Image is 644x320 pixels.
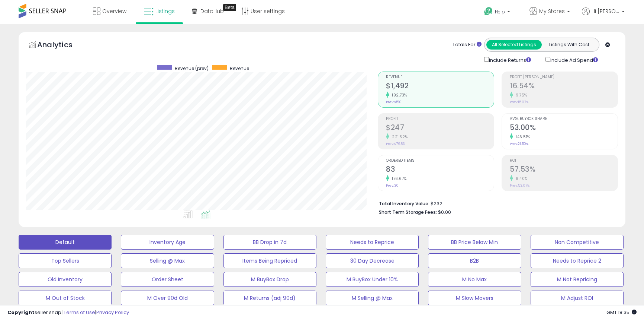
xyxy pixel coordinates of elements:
h2: 16.54% [510,82,618,92]
button: Default [19,235,112,250]
button: Old Inventory [19,272,112,287]
i: Get Help [484,7,493,16]
span: Revenue [230,65,249,72]
button: B2B [428,253,521,268]
strong: Copyright [7,309,35,316]
span: Overview [102,7,126,15]
span: Hi [PERSON_NAME] [592,7,619,15]
h2: 83 [386,165,494,175]
small: Prev: $510 [386,100,402,104]
button: M Selling @ Max [326,291,419,305]
li: $232 [379,199,612,207]
div: Include Returns [479,56,540,64]
button: Items Being Repriced [223,253,316,268]
small: 176.67% [389,176,407,181]
button: Top Sellers [19,253,112,268]
small: Prev: 53.07% [510,183,529,188]
span: My Stores [539,7,565,15]
h2: 53.00% [510,123,618,133]
span: ROI [510,159,618,163]
a: Privacy Policy [96,309,129,316]
small: 146.51% [513,134,530,140]
span: Profit [386,117,494,121]
button: Inventory Age [121,235,214,250]
small: 221.32% [389,134,408,140]
div: Tooltip anchor [223,4,236,11]
span: Ordered Items [386,159,494,163]
a: Help [478,1,518,24]
small: 192.73% [389,92,407,98]
small: 9.75% [513,92,527,98]
span: DataHub [200,7,224,15]
span: Help [495,9,505,15]
button: Listings With Cost [541,40,597,50]
small: Prev: 30 [386,183,399,188]
button: M Slow Movers [428,291,521,305]
button: BB Price Below Min [428,235,521,250]
a: Hi [PERSON_NAME] [582,7,625,24]
span: 2025-09-9 18:35 GMT [606,309,637,316]
span: Avg. Buybox Share [510,117,618,121]
button: Selling @ Max [121,253,214,268]
div: Include Ad Spend [540,56,610,64]
a: Terms of Use [64,309,95,316]
button: M BuyBox Under 10% [326,272,419,287]
button: M Returns (adj 90d) [223,291,316,305]
h2: $1,492 [386,82,494,92]
button: M Not Repricing [531,272,624,287]
h2: $247 [386,123,494,133]
button: Needs to Reprice 2 [531,253,624,268]
b: Short Term Storage Fees: [379,209,437,215]
div: Totals For [453,41,482,48]
button: All Selected Listings [486,40,542,50]
span: Profit [PERSON_NAME] [510,75,618,79]
span: Listings [155,7,175,15]
button: 30 Day Decrease [326,253,419,268]
button: Non Competitive [531,235,624,250]
span: $0.00 [438,209,451,216]
span: Revenue [386,75,494,79]
button: M Out of Stock [19,291,112,305]
small: Prev: $76.83 [386,142,405,146]
small: Prev: 21.50% [510,142,528,146]
span: Revenue (prev) [175,65,209,72]
small: 8.40% [513,176,528,181]
button: Needs to Reprice [326,235,419,250]
button: M Over 90d Old [121,291,214,305]
div: seller snap | | [7,309,129,316]
b: Total Inventory Value: [379,200,429,207]
h2: 57.53% [510,165,618,175]
button: M Adjust ROI [531,291,624,305]
button: BB Drop in 7d [223,235,316,250]
button: M BuyBox Drop [223,272,316,287]
h5: Analytics [37,39,87,52]
button: M No Max [428,272,521,287]
button: Order Sheet [121,272,214,287]
small: Prev: 15.07% [510,100,528,104]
